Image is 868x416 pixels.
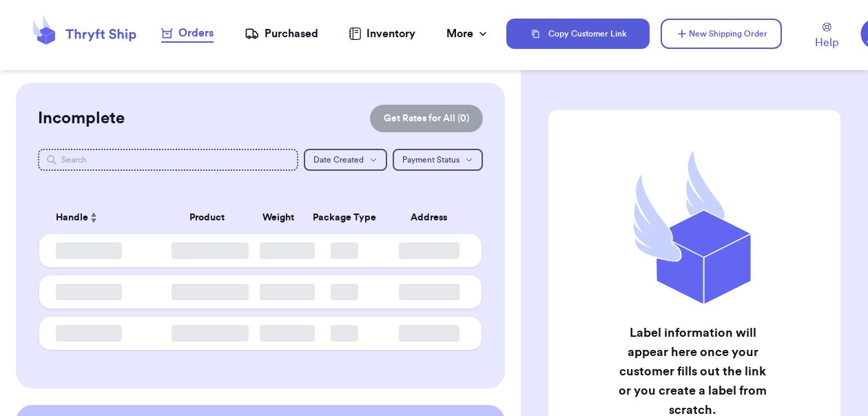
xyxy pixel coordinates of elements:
h2: Incomplete [38,107,125,129]
div: More [446,25,490,42]
a: Purchased [245,25,318,42]
a: Inventory [349,25,415,42]
th: Product [163,201,252,234]
span: Payment Status [402,156,459,164]
button: New Shipping Order [661,19,782,49]
span: Date Created [313,156,364,164]
button: Get Rates for All (0) [370,105,483,132]
button: Payment Status [393,149,483,171]
th: Weight [251,201,304,234]
button: Copy Customer Link [506,19,650,49]
span: Handle [56,211,88,225]
a: Help [815,23,838,51]
div: Orders [161,25,214,41]
th: Package Type [304,201,384,234]
span: Help [815,34,838,51]
input: Search [38,149,299,171]
button: Date Created [304,149,387,171]
th: Address [384,201,482,234]
a: Orders [161,25,214,43]
button: Sort ascending [88,209,99,226]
